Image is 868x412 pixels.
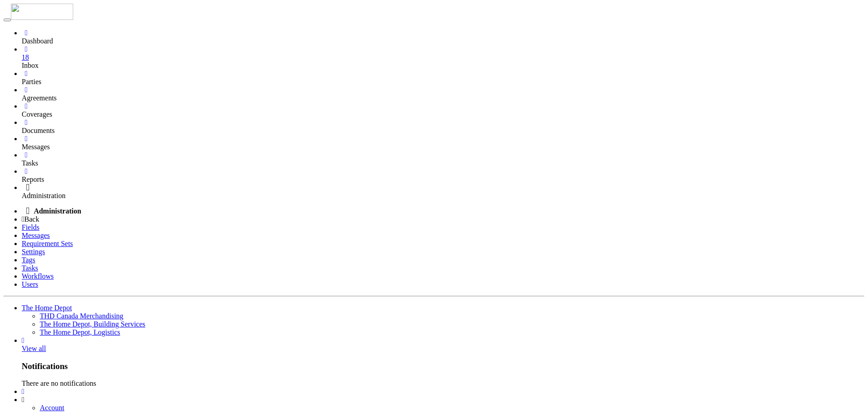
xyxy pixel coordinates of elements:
i: Help Center - Complianz [22,388,24,395]
a: Tasks [22,264,38,272]
div: Dashboard [22,37,864,45]
div: There are no notifications [22,379,864,388]
a: The Home Depot [22,304,72,312]
a: Requirement Sets [22,240,73,247]
a: Notifications [22,336,24,344]
div: Messages [22,143,864,151]
div: Documents [22,127,864,135]
div: Coverages [22,110,864,118]
a: Messages [22,232,50,239]
a: Back [22,215,39,223]
a: Users [22,280,38,288]
div: Reports [22,175,864,184]
a: Settings [22,248,45,256]
a: Account [40,404,64,412]
div: Inbox [22,62,864,70]
a: 18 [22,45,864,62]
div: Tasks [22,159,864,167]
h3: Notifications [22,361,864,371]
div: Parties [22,78,864,86]
div: 18 [22,53,864,62]
a: Tags [22,256,35,264]
img: logo-5460c22ac91f19d4615b14bd174203de0afe785f0fc80cf4dbbc73dc1793850b.png [11,4,73,20]
a: Fields [22,223,39,231]
a: View all [22,345,46,352]
a: THD Canada Merchandising [40,312,123,320]
a: The Home Depot, Logistics [40,328,120,336]
a: Workflows [22,272,54,280]
div: Agreements [22,94,864,102]
a: The Home Depot, Building Services [40,320,145,328]
strong: Administration [34,207,81,215]
div: Administration [22,192,864,200]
